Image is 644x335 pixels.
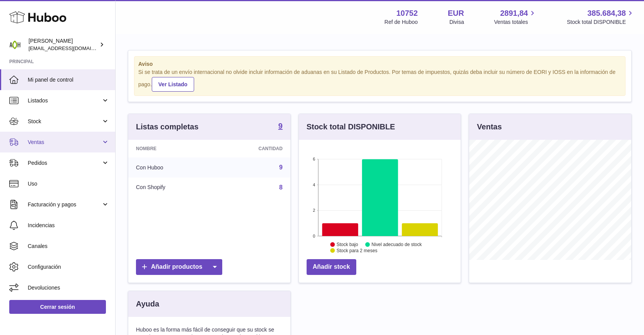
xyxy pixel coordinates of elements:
[28,222,109,229] span: Incidencias
[278,122,283,131] a: 9
[337,242,358,247] text: Stock bajo
[449,18,464,26] div: Divisa
[500,8,528,18] span: 2891,84
[28,180,109,188] span: Uso
[307,259,356,275] a: Añadir stock
[136,299,159,309] h3: Ayuda
[28,159,101,167] span: Pedidos
[567,8,635,26] a: 385.684,38 Stock total DISPONIBLE
[313,208,315,213] text: 2
[279,164,283,171] a: 9
[494,8,537,26] a: 2891,84 Ventas totales
[567,18,635,26] span: Stock total DISPONIBLE
[28,201,101,208] span: Facturación y pagos
[138,69,621,92] div: Si se trata de un envío internacional no olvide incluir información de aduanas en su Listado de P...
[279,184,283,191] a: 8
[128,140,214,157] th: Nombre
[152,77,194,92] a: Ver Listado
[28,139,101,146] span: Ventas
[313,234,315,238] text: 0
[28,243,109,250] span: Canales
[9,39,21,50] img: info@adaptohealue.com
[313,183,315,187] text: 4
[337,248,377,253] text: Stock para 2 meses
[396,8,418,18] strong: 10752
[28,263,109,271] span: Configuración
[29,37,98,52] div: [PERSON_NAME]
[9,300,106,314] a: Cerrar sesión
[128,178,214,198] td: Con Shopify
[448,8,464,18] strong: EUR
[136,259,222,275] a: Añadir productos
[384,18,418,26] div: Ref de Huboo
[214,140,290,157] th: Cantidad
[29,45,113,51] span: [EMAIL_ADDRESS][DOMAIN_NAME]
[138,60,621,68] strong: Aviso
[307,122,395,132] h3: Stock total DISPONIBLE
[28,97,101,104] span: Listados
[128,157,214,178] td: Con Huboo
[28,284,109,291] span: Devoluciones
[587,8,626,18] span: 385.684,38
[494,18,537,26] span: Ventas totales
[278,122,283,130] strong: 9
[136,122,198,132] h3: Listas completas
[313,157,315,161] text: 6
[28,76,109,84] span: Mi panel de control
[28,118,101,125] span: Stock
[372,242,423,247] text: Nivel adecuado de stock
[477,122,501,132] h3: Ventas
